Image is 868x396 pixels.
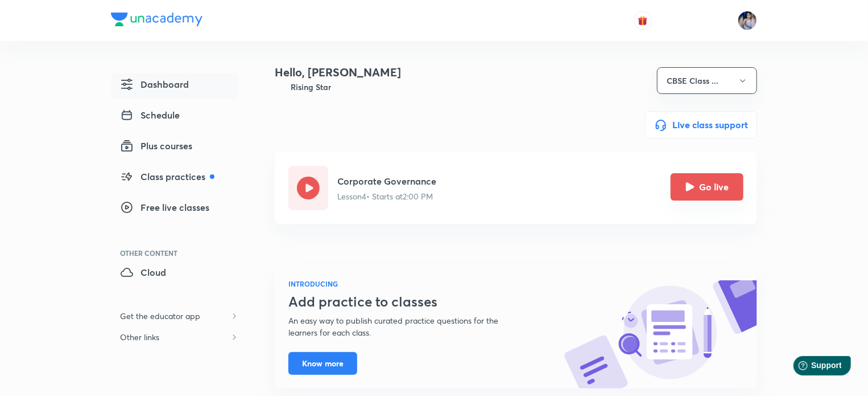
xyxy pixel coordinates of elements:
[111,165,238,191] a: Class practices
[120,170,214,183] span: Class practices
[111,104,238,130] a: Schedule
[634,11,652,30] button: avatar
[288,279,526,289] h6: INTRODUCING
[111,196,238,222] a: Free live classes
[564,280,757,389] img: know-more
[111,134,238,161] a: Plus courses
[337,190,437,202] p: Lesson 4 • Starts at 2:00 PM
[111,261,238,287] a: Cloud
[337,174,437,188] h5: Corporate Governance
[111,326,168,348] h6: Other links
[120,201,209,214] span: Free live classes
[111,13,202,29] a: Company Logo
[120,139,192,153] span: Plus courses
[288,293,526,310] h3: Add practice to classes
[657,67,757,94] button: CBSE Class ...
[111,305,209,326] h6: Get the educator app
[120,77,189,91] span: Dashboard
[111,73,238,99] a: Dashboard
[120,250,238,256] div: Other Content
[120,266,166,279] span: Cloud
[671,173,743,201] button: Go live
[638,15,648,26] img: avatar
[767,352,855,383] iframe: Help widget launcher
[645,111,757,138] button: Live class support
[738,11,757,30] img: Tanya Gautam
[275,64,401,81] h4: Hello, [PERSON_NAME]
[288,352,357,375] button: Know more
[291,81,331,93] h6: Rising Star
[111,13,202,26] img: Company Logo
[120,108,180,122] span: Schedule
[275,81,286,93] img: Badge
[288,315,526,338] p: An easy way to publish curated practice questions for the learners for each class.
